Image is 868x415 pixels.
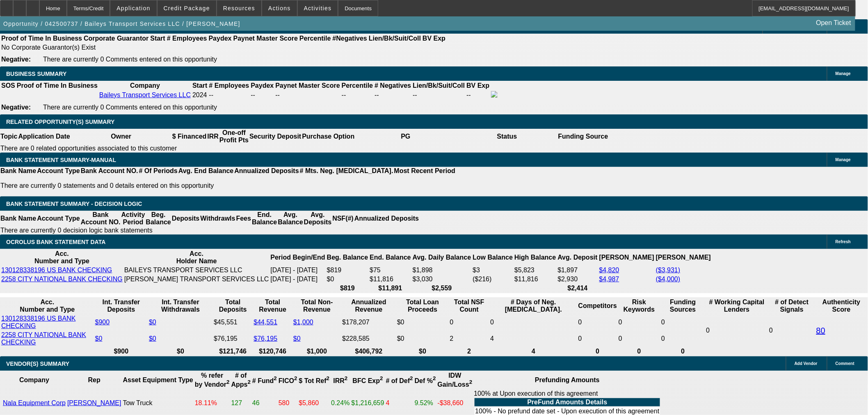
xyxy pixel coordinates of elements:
[578,298,617,314] th: Competitors
[270,275,326,283] td: [DATE] - [DATE]
[327,266,368,274] td: $819
[293,298,341,314] th: Total Non-Revenue
[253,347,292,356] th: $120,746
[706,298,768,314] th: # Working Capital Lenders
[99,91,191,98] a: Baileys Transport Services LLC
[130,82,160,89] b: Company
[192,82,207,89] b: Start
[795,361,818,366] span: Add Vendor
[342,91,373,99] div: --
[578,347,617,356] th: 0
[369,35,421,42] b: Lien/Bk/Suit/Coll
[302,129,355,144] th: Purchase Option
[394,167,456,175] th: Most Recent Period
[236,211,251,226] th: Fees
[327,250,368,265] th: Beg. Balance
[67,399,121,406] a: [PERSON_NAME]
[207,129,219,144] th: IRR
[270,250,326,265] th: Period Begin/End
[217,0,261,16] button: Resources
[124,266,270,274] td: BAILEYS TRANSPORT SERVICES LLC
[6,201,142,207] span: Bank Statement Summary - Decision Logic
[233,35,298,42] b: Paynet Master Score
[769,315,815,347] td: 0
[661,331,705,347] td: 0
[19,376,49,383] b: Company
[397,315,449,330] td: $0
[1,315,75,329] a: 130128338196 US BANK CHECKING
[1,276,123,283] a: 2258 CITY NATIONAL BANK CHECKING
[231,372,251,388] b: # of Apps
[95,298,148,314] th: Int. Transfer Deposits
[491,91,498,98] img: facebook-icon.png
[0,182,455,189] p: There are currently 0 statements and 0 details entered on this opportunity
[1,82,16,90] th: SOS
[254,335,277,342] a: $76,195
[95,319,110,326] a: $900
[43,104,217,111] span: There are currently 0 Comments entered on this opportunity
[124,275,270,283] td: [PERSON_NAME] TRANSPORT SERVICES LLC
[327,284,368,292] th: $819
[1,267,112,274] a: 130128338196 US BANK CHECKING
[369,284,411,292] th: $11,891
[16,82,98,90] th: Proof of Time In Business
[514,250,556,265] th: High Balance
[342,82,373,89] b: Percentile
[450,315,489,330] td: 0
[410,376,413,382] sup: 2
[275,91,340,99] div: --
[490,347,577,356] th: 4
[1,250,123,265] th: Acc. Number and Type
[1,56,31,63] b: Negative:
[578,331,617,347] td: 0
[95,335,103,342] a: $0
[332,211,354,226] th: NSF(#)
[209,91,214,98] span: --
[557,284,598,292] th: $2,414
[469,379,472,385] sup: 2
[490,315,577,330] td: 0
[110,0,156,16] button: Application
[171,211,200,226] th: Deposits
[252,377,277,384] b: # Fund
[150,35,165,42] b: Start
[557,275,598,283] td: $2,930
[412,275,472,283] td: $3,030
[342,298,396,314] th: Annualized Revenue
[148,347,212,356] th: $0
[192,91,208,100] td: 2024
[1,331,86,346] a: 2258 CITY NATIONAL BANK CHECKING
[18,129,70,144] th: Application Date
[558,129,609,144] th: Funding Source
[262,0,297,16] button: Actions
[299,377,330,384] b: $ Tot Ref
[557,266,598,274] td: $1,897
[145,211,171,226] th: Beg. Balance
[661,298,705,314] th: Funding Sources
[279,377,297,384] b: FICO
[219,129,249,144] th: One-off Profit Pts
[223,5,255,11] span: Resources
[599,267,619,274] a: $4,820
[80,211,121,226] th: Bank Account NO.
[6,71,66,77] span: BUSINESS SUMMARY
[333,377,347,384] b: IRR
[397,298,449,314] th: Total Loan Proceeds
[618,347,660,356] th: 0
[656,267,681,274] a: ($3,931)
[149,319,156,326] a: $0
[836,157,851,162] span: Manage
[423,35,445,42] b: BV Exp
[172,129,207,144] th: $ Financed
[342,319,395,326] div: $178,207
[514,275,556,283] td: $11,816
[213,347,252,356] th: $121,746
[836,361,854,366] span: Comment
[270,266,326,274] td: [DATE] - [DATE]
[123,376,193,383] b: Asset Equipment Type
[251,211,277,226] th: End. Balance
[43,56,217,63] span: There are currently 0 Comments entered on this opportunity
[84,35,148,42] b: Corporate Guarantor
[164,5,210,11] span: Credit Package
[299,35,331,42] b: Percentile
